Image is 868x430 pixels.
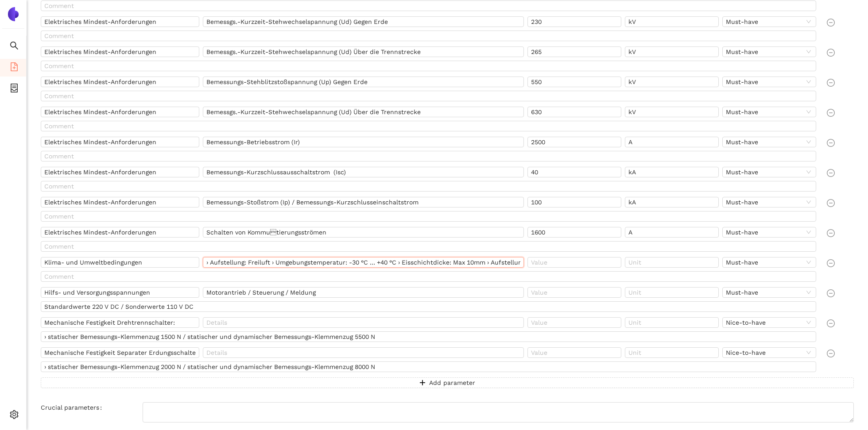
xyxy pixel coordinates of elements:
[527,107,621,117] input: Value
[203,107,524,117] input: Details
[827,289,835,297] span: minus-circle
[10,59,19,77] span: file-add
[625,137,719,147] input: Unit
[41,301,816,312] input: Comment
[726,227,813,237] span: Must-have
[827,49,835,57] span: minus-circle
[527,257,621,268] input: Value
[625,16,719,27] input: Unit
[41,257,199,268] input: Name
[41,211,816,222] input: Comment
[41,167,199,177] input: Name
[625,257,719,268] input: Unit
[41,361,816,372] input: Comment
[41,107,199,117] input: Name
[527,227,621,238] input: Value
[527,16,621,27] input: Value
[625,46,719,57] input: Unit
[203,257,524,268] input: Details
[726,197,813,207] span: Must-have
[41,347,199,358] input: Name
[203,77,524,87] input: Details
[41,0,816,11] input: Comment
[827,199,835,207] span: minus-circle
[827,319,835,327] span: minus-circle
[41,271,816,282] input: Comment
[203,167,524,177] input: Details
[726,77,813,87] span: Must-have
[726,47,813,57] span: Must-have
[827,19,835,27] span: minus-circle
[203,227,524,238] input: Details
[203,46,524,57] input: Details
[10,407,19,425] span: setting
[41,241,816,252] input: Comment
[41,151,816,161] input: Comment
[827,109,835,117] span: minus-circle
[203,347,524,358] input: Details
[41,16,199,27] input: Name
[625,347,719,358] input: Unit
[41,317,199,328] input: Name
[827,169,835,177] span: minus-circle
[527,287,621,298] input: Value
[726,348,813,357] span: Nice-to-have
[41,137,199,147] input: Name
[527,317,621,328] input: Value
[625,107,719,117] input: Unit
[10,81,19,98] span: container
[726,17,813,27] span: Must-have
[527,167,621,177] input: Value
[41,402,105,413] label: Crucial parameters
[527,46,621,57] input: Value
[10,38,19,56] span: search
[625,167,719,177] input: Unit
[527,137,621,147] input: Value
[827,79,835,87] span: minus-circle
[143,402,854,422] textarea: Crucial parameters
[41,61,816,71] input: Comment
[41,77,199,87] input: Name
[827,349,835,357] span: minus-circle
[419,380,426,387] span: plus
[203,197,524,207] input: Details
[203,287,524,298] input: Details
[41,227,199,238] input: Name
[41,46,199,57] input: Name
[726,318,813,327] span: Nice-to-have
[625,227,719,238] input: Unit
[6,7,20,21] img: Logo
[625,287,719,298] input: Unit
[726,288,813,297] span: Must-have
[527,347,621,358] input: Value
[41,377,854,388] button: plusAdd parameter
[625,197,719,207] input: Unit
[203,16,524,27] input: Details
[827,139,835,147] span: minus-circle
[41,197,199,207] input: Name
[429,378,475,388] span: Add parameter
[726,107,813,117] span: Must-have
[41,287,199,298] input: Name
[41,31,816,41] input: Comment
[726,137,813,147] span: Must-have
[41,331,816,342] input: Comment
[41,121,816,131] input: Comment
[41,181,816,192] input: Comment
[827,259,835,267] span: minus-circle
[625,77,719,87] input: Unit
[203,137,524,147] input: Details
[203,317,524,328] input: Details
[726,167,813,177] span: Must-have
[625,317,719,328] input: Unit
[527,197,621,207] input: Value
[726,257,813,267] span: Must-have
[827,229,835,237] span: minus-circle
[41,91,816,101] input: Comment
[527,77,621,87] input: Value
